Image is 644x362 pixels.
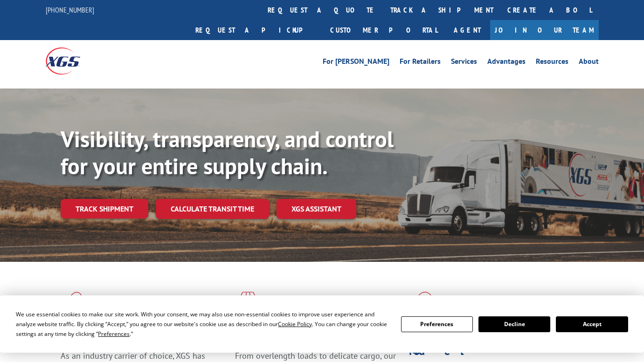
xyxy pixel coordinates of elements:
a: Resources [536,58,568,68]
a: Services [451,58,477,68]
button: Accept [556,316,628,332]
a: [PHONE_NUMBER] [46,5,94,14]
b: Visibility, transparency, and control for your entire supply chain. [61,124,394,180]
button: Preferences [401,316,473,332]
span: Preferences [98,330,130,338]
a: XGS ASSISTANT [277,199,356,219]
a: For [PERSON_NAME] [323,58,389,68]
a: About [579,58,599,68]
a: Customer Portal [323,20,444,40]
a: Track shipment [61,199,148,219]
img: xgs-icon-flagship-distribution-model-red [409,292,441,316]
a: Advantages [487,58,526,68]
a: For Retailers [400,58,441,68]
img: xgs-icon-focused-on-flooring-red [235,292,257,316]
a: Join Our Team [490,20,599,40]
a: Request a pickup [188,20,323,40]
img: xgs-icon-total-supply-chain-intelligence-red [61,292,90,316]
div: We use essential cookies to make our site work. With your consent, we may also use non-essential ... [16,309,389,339]
a: Calculate transit time [156,199,269,219]
a: Agent [444,20,490,40]
button: Decline [478,316,550,332]
span: Cookie Policy [278,320,312,328]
